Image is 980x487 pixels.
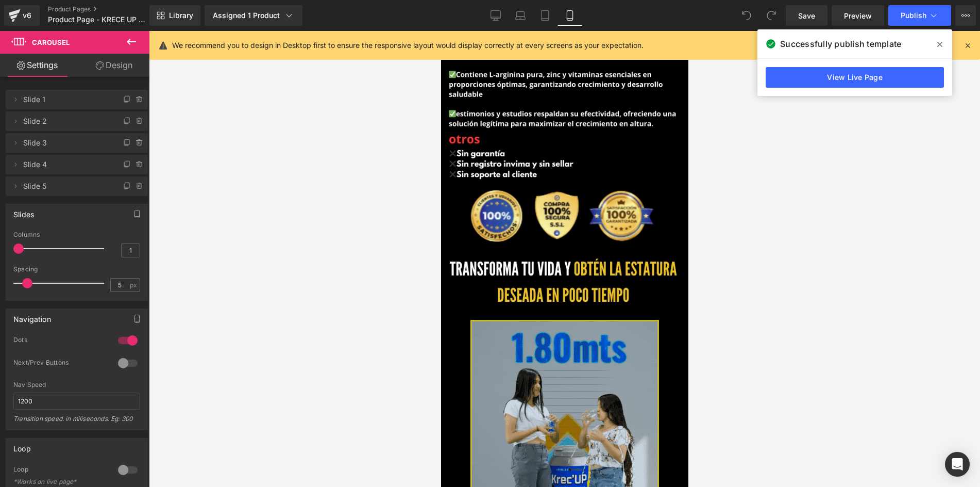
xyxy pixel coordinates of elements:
[23,111,110,131] span: Slide 2
[149,5,200,26] a: New Library
[761,5,782,26] button: Redo
[798,10,815,21] span: Save
[21,9,33,22] div: v6
[780,38,901,50] span: Successfully publish template
[13,465,108,476] div: Loop
[832,5,884,26] a: Preview
[213,10,294,21] div: Assigned 1 Product
[23,155,110,174] span: Slide 4
[508,5,533,26] a: Laptop
[13,415,140,430] div: Transition speed. in miliseconds. Eg: 300
[169,11,193,20] span: Library
[13,336,108,347] div: Dots
[13,231,140,238] div: Columns
[48,5,166,13] a: Product Pages
[13,381,140,388] div: Nav Speed
[533,5,557,26] a: Tablet
[13,309,51,323] div: Navigation
[888,5,951,26] button: Publish
[557,5,582,26] a: Mobile
[23,176,110,196] span: Slide 5
[13,266,140,273] div: Spacing
[77,54,151,77] a: Design
[955,5,976,26] button: More
[483,5,508,26] a: Desktop
[4,5,40,26] a: v6
[13,204,34,219] div: Slides
[172,40,644,51] p: We recommend you to design in Desktop first to ensure the responsive layout would display correct...
[23,90,110,109] span: Slide 1
[23,133,110,153] span: Slide 3
[48,15,147,24] span: Product Page - KRECE UP - [DATE] 20:56:03
[130,282,139,288] span: px
[945,452,970,477] div: Open Intercom Messenger
[736,5,757,26] button: Undo
[13,478,106,485] div: *Works on live page*
[32,38,70,46] span: Carousel
[844,10,872,21] span: Preview
[766,67,944,88] a: View Live Page
[13,359,108,369] div: Next/Prev Buttons
[901,11,926,20] span: Publish
[13,439,31,453] div: Loop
